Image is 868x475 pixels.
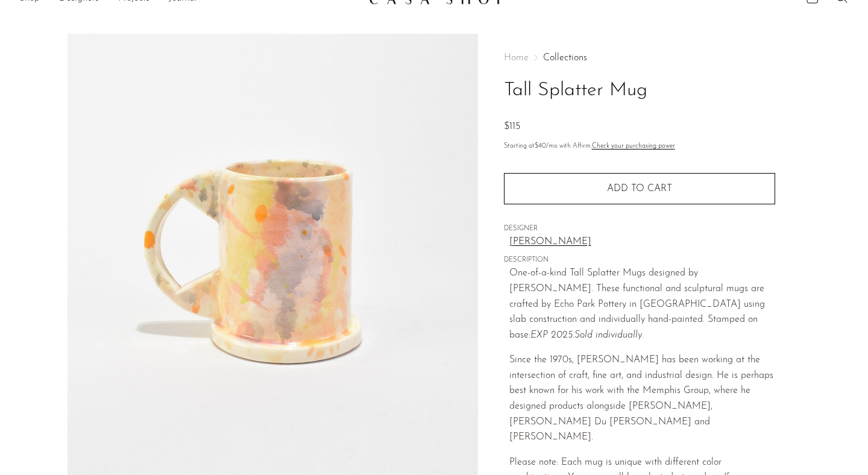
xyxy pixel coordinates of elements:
[504,141,775,152] p: Starting at /mo with Affirm.
[592,143,675,149] a: Check your purchasing power - Learn more about Affirm Financing (opens in modal)
[504,224,775,234] span: DESIGNER
[504,53,529,63] span: Home
[535,143,546,149] span: $40
[504,75,775,106] h1: Tall Splatter Mug
[543,53,587,63] a: Collections
[607,184,672,193] span: Add to cart
[530,330,644,340] em: EXP 2025.
[504,255,775,266] span: DESCRIPTION
[574,330,644,340] span: Sold individually.
[509,266,775,343] p: One-of-a-kind Tall Splatter Mugs designed by [PERSON_NAME]. These functional and sculptural mugs ...
[504,53,775,63] nav: Breadcrumbs
[509,234,775,250] a: [PERSON_NAME]
[509,355,773,442] span: Since the 1970s, [PERSON_NAME] has been working at the intersection of craft, fine art, and indus...
[504,122,520,131] span: $115
[504,173,775,204] button: Add to cart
